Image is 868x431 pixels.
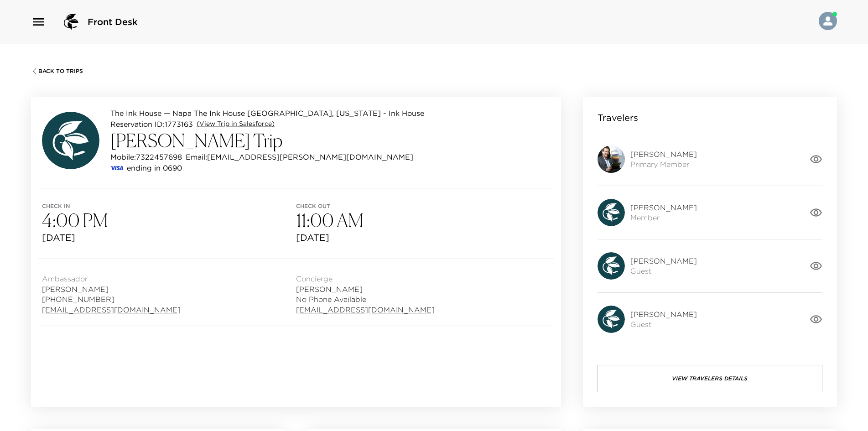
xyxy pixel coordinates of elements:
[598,199,625,226] img: avatar.4afec266560d411620d96f9f038fe73f.svg
[296,274,435,284] span: Concierge
[598,145,625,173] img: 2Q==
[630,319,697,329] span: Guest
[127,162,182,173] p: ending in 0690
[630,213,697,223] span: Member
[110,166,123,170] img: credit card type
[42,112,99,169] img: avatar.4afec266560d411620d96f9f038fe73f.svg
[110,119,193,130] p: Reservation ID: 1773163
[296,231,550,244] span: [DATE]
[598,365,822,392] button: View Travelers Details
[819,12,837,30] img: User
[630,309,697,319] span: [PERSON_NAME]
[60,11,82,33] img: logo
[630,266,697,276] span: Guest
[42,209,296,231] h3: 4:00 PM
[296,209,550,231] h3: 11:00 AM
[186,151,413,162] p: Email: [EMAIL_ADDRESS][PERSON_NAME][DOMAIN_NAME]
[598,111,638,124] p: Travelers
[630,159,697,169] span: Primary Member
[42,284,181,294] span: [PERSON_NAME]
[42,274,181,284] span: Ambassador
[598,252,625,280] img: avatar.4afec266560d411620d96f9f038fe73f.svg
[38,68,83,74] span: Back To Trips
[630,149,697,159] span: [PERSON_NAME]
[296,203,550,209] span: Check out
[110,130,424,151] h3: [PERSON_NAME] Trip
[296,284,435,294] span: [PERSON_NAME]
[110,108,424,119] p: The Ink House — Napa The Ink House [GEOGRAPHIC_DATA], [US_STATE] - Ink House
[598,306,625,333] img: avatar.4afec266560d411620d96f9f038fe73f.svg
[88,16,138,28] span: Front Desk
[197,119,275,129] a: (View Trip in Salesforce)
[31,68,83,75] button: Back To Trips
[42,203,296,209] span: Check in
[110,151,182,162] p: Mobile: 7322457698
[296,294,435,304] span: No Phone Available
[42,294,181,304] span: [PHONE_NUMBER]
[42,305,181,315] a: [EMAIL_ADDRESS][DOMAIN_NAME]
[630,203,697,213] span: [PERSON_NAME]
[296,305,435,315] a: [EMAIL_ADDRESS][DOMAIN_NAME]
[42,231,296,244] span: [DATE]
[630,256,697,266] span: [PERSON_NAME]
